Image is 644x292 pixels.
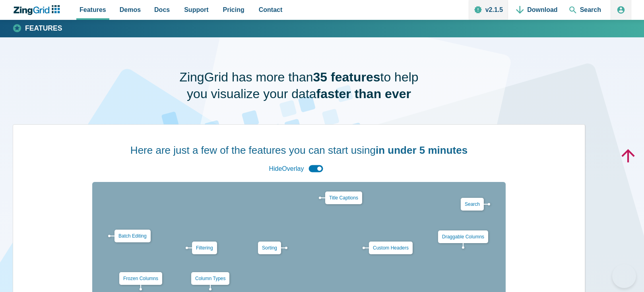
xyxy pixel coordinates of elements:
a: Custom Headers [373,245,409,251]
a: Sorting [262,245,277,251]
span: Features [80,4,106,15]
strong: 35 features [313,70,380,84]
span: Contact [259,4,283,15]
a: Frozen Columns [123,276,158,281]
a: Title Captions [329,195,358,201]
h1: ZingGrid has more than to help you visualize your data [170,69,428,102]
span: Pricing [223,4,244,15]
strong: Features [25,25,62,32]
strong: in under 5 minutes [376,144,467,156]
a: Search [465,201,480,207]
h2: Here are just a few of the features you can start using [19,144,578,157]
span: Support [184,4,208,15]
strong: faster than ever [316,87,411,101]
a: Column Types [195,276,225,281]
a: Batch Editing [118,233,147,239]
a: Draggable Columns [442,234,484,240]
span: Docs [154,4,170,15]
a: Filtering [196,245,213,251]
iframe: Help Scout Beacon - Open [612,264,636,288]
a: ZingChart Logo. Click to return to the homepage [13,5,64,15]
span: Demos [120,4,141,15]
